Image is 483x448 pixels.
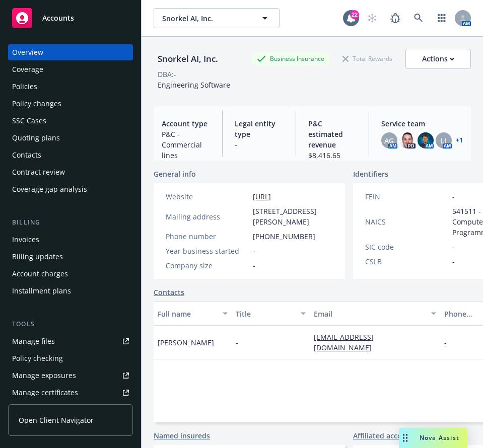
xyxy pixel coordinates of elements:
span: - [236,337,238,348]
span: Legal entity type [235,118,283,139]
div: Account charges [12,266,68,282]
div: Coverage [12,61,43,78]
div: Billing [8,217,133,228]
div: Website [166,191,249,202]
span: Account type [162,118,210,129]
img: photo [399,132,416,148]
div: Installment plans [12,283,71,299]
div: Billing updates [12,249,63,265]
span: Nova Assist [420,433,459,442]
span: General info [154,169,196,179]
a: +1 [456,137,463,143]
a: Coverage gap analysis [8,181,133,197]
div: 22 [350,10,359,19]
div: Policy changes [12,96,61,112]
a: Named insureds [154,430,210,441]
div: SIC code [365,242,448,252]
a: [URL] [253,192,271,201]
span: Engineering Software [158,80,230,90]
a: Affiliated accounts [353,430,418,441]
div: Contacts [12,147,41,163]
div: Quoting plans [12,130,60,146]
div: Year business started [166,246,249,256]
div: NAICS [365,216,448,227]
a: Start snowing [362,8,382,28]
a: Quoting plans [8,130,133,146]
div: Email [314,309,425,319]
div: Manage files [12,333,55,349]
button: Email [310,302,440,326]
div: Phone number [166,231,249,242]
a: Manage certificates [8,385,133,401]
span: - [452,191,455,202]
span: $8,416.65 [308,150,357,161]
span: [STREET_ADDRESS][PERSON_NAME] [253,206,333,227]
a: [EMAIL_ADDRESS][DOMAIN_NAME] [314,332,380,352]
a: Policy changes [8,96,133,112]
div: Actions [422,49,454,68]
div: Business Insurance [252,52,329,65]
button: Nova Assist [399,428,467,448]
span: - [452,242,455,252]
button: Full name [154,302,232,326]
div: Company size [166,260,249,271]
button: Actions [405,49,471,69]
a: Coverage [8,61,133,78]
a: Billing updates [8,249,133,265]
span: P&C - Commercial lines [162,129,210,161]
a: Overview [8,44,133,60]
span: Snorkel AI, Inc. [162,13,249,24]
div: DBA: - [158,69,176,80]
a: Policy checking [8,350,133,366]
a: Contacts [8,147,133,163]
a: Search [408,8,429,28]
div: Overview [12,44,43,60]
span: Accounts [42,14,74,22]
span: - [235,139,283,150]
button: Snorkel AI, Inc. [154,8,280,28]
div: Coverage gap analysis [12,181,87,197]
span: Identifiers [353,169,388,179]
span: [PHONE_NUMBER] [253,231,315,242]
a: Installment plans [8,283,133,299]
span: AG [384,135,394,146]
img: photo [418,132,434,148]
a: Report a Bug [385,8,405,28]
a: Invoices [8,232,133,248]
span: LI [441,135,447,146]
span: Service team [381,118,463,129]
a: Switch app [432,8,452,28]
span: - [253,246,255,256]
span: [PERSON_NAME] [158,337,214,348]
a: Accounts [8,4,133,32]
div: Contract review [12,164,65,180]
div: Manage exposures [12,367,76,384]
div: Tools [8,319,133,329]
div: Invoices [12,232,39,248]
div: Policy checking [12,350,63,366]
a: Policies [8,79,133,95]
a: Contract review [8,164,133,180]
a: SSC Cases [8,113,133,129]
div: Drag to move [399,428,411,448]
a: Contacts [154,287,184,297]
a: - [444,338,455,347]
span: Open Client Navigator [19,415,94,425]
div: Full name [158,309,217,319]
div: SSC Cases [12,113,46,129]
div: Mailing address [166,211,249,222]
div: Total Rewards [337,52,397,65]
span: - [452,256,455,267]
div: Manage certificates [12,385,78,401]
a: Manage exposures [8,367,133,384]
div: Title [236,309,295,319]
div: FEIN [365,191,448,202]
button: Title [232,302,310,326]
a: Account charges [8,266,133,282]
div: Snorkel AI, Inc. [154,52,222,65]
span: P&C estimated revenue [308,118,357,150]
a: Manage files [8,333,133,349]
div: Policies [12,79,37,95]
span: - [253,260,255,271]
